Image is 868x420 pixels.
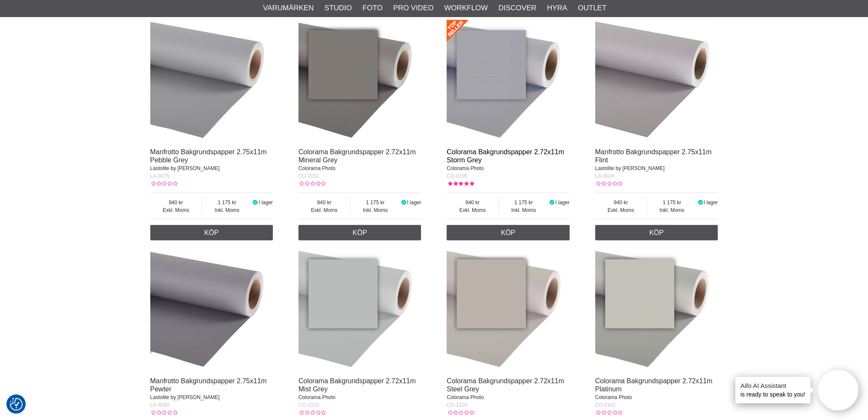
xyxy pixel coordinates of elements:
[150,402,170,408] span: LA-9060
[444,3,488,14] a: Workflow
[150,173,170,179] span: LA-9075
[10,398,23,411] img: Revisit consent button
[351,206,400,214] span: Inkl. Moms
[595,20,718,143] img: Manfrotto Bakgrundspapper 2.75x11m Flint
[393,3,433,14] a: Pro Video
[740,381,805,390] h4: Aifo AI Assistant
[150,377,267,393] a: Manfrotto Bakgrundspapper 2.75x11m Pewter
[595,206,647,214] span: Exkl. Moms
[447,377,564,393] a: Colorama Bakgrundspapper 2.72x11m Steel Grey
[595,148,712,164] a: Manfrotto Bakgrundspapper 2.75x11m Flint
[150,20,273,143] img: Manfrotto Bakgrundspapper 2.75x11m Pebble Grey
[298,173,319,179] span: CO-0151
[704,200,718,206] span: I lager
[259,200,273,206] span: I lager
[595,402,616,408] span: CO-0181
[150,165,220,171] span: Lastolite by [PERSON_NAME]
[447,409,474,417] div: Kundbetyg: 0
[150,199,202,206] span: 940
[549,200,555,206] i: I lager
[150,249,273,372] img: Manfrotto Bakgrundspapper 2.75x11m Pewter
[447,165,484,171] span: Colorama Photo
[150,409,178,417] div: Kundbetyg: 0
[150,180,178,188] div: Kundbetyg: 0
[447,148,564,164] a: Colorama Bakgrundspapper 2.72x11m Storm Grey
[447,180,474,188] div: Kundbetyg: 5.00
[263,3,314,14] a: Varumärken
[447,402,468,408] span: CO-1103
[647,206,697,214] span: Inkl. Moms
[150,206,202,214] span: Exkl. Moms
[447,173,468,179] span: CO-0105
[252,200,259,206] i: I lager
[735,377,810,403] div: is ready to speak to you!
[647,199,697,206] span: 1 175
[595,199,647,206] span: 940
[298,165,336,171] span: Colorama Photo
[498,3,536,14] a: Discover
[351,199,400,206] span: 1 175
[697,200,704,206] i: I lager
[10,397,23,412] button: Samtyckesinställningar
[595,377,713,393] a: Colorama Bakgrundspapper 2.72x11m Platinum
[547,3,567,14] a: Hyra
[447,206,498,214] span: Exkl. Moms
[595,249,718,372] img: Colorama Bakgrundspapper 2.72x11m Platinum
[150,225,273,241] a: Köp
[298,402,319,408] span: CO-1102
[298,199,350,206] span: 940
[447,394,484,400] span: Colorama Photo
[298,409,326,417] div: Kundbetyg: 0
[555,200,569,206] span: I lager
[595,173,614,179] span: LA-9026
[150,394,220,400] span: Lastolite by [PERSON_NAME]
[202,206,252,214] span: Inkl. Moms
[298,394,336,400] span: Colorama Photo
[447,249,570,372] img: Colorama Bakgrundspapper 2.72x11m Steel Grey
[202,199,252,206] span: 1 175
[362,3,383,14] a: Foto
[499,199,549,206] span: 1 175
[595,165,665,171] span: Lastolite by [PERSON_NAME]
[499,206,549,214] span: Inkl. Moms
[578,3,606,14] a: Outlet
[595,180,623,188] div: Kundbetyg: 0
[298,180,326,188] div: Kundbetyg: 0
[150,148,267,164] a: Manfrotto Bakgrundspapper 2.75x11m Pebble Grey
[595,394,632,400] span: Colorama Photo
[407,200,421,206] span: I lager
[298,249,421,372] img: Colorama Bakgrundspapper 2.72x11m Mist Grey
[298,20,421,143] img: Colorama Bakgrundspapper 2.72x11m Mineral Grey
[298,148,416,164] a: Colorama Bakgrundspapper 2.72x11m Mineral Grey
[595,409,623,417] div: Kundbetyg: 0
[298,225,421,241] a: Köp
[400,200,407,206] i: I lager
[447,199,498,206] span: 940
[298,377,416,393] a: Colorama Bakgrundspapper 2.72x11m Mist Grey
[595,225,718,241] a: Köp
[298,206,350,214] span: Exkl. Moms
[447,20,570,143] img: Colorama Bakgrundspapper 2.72x11m Storm Grey
[324,3,352,14] a: Studio
[447,225,570,241] a: Köp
